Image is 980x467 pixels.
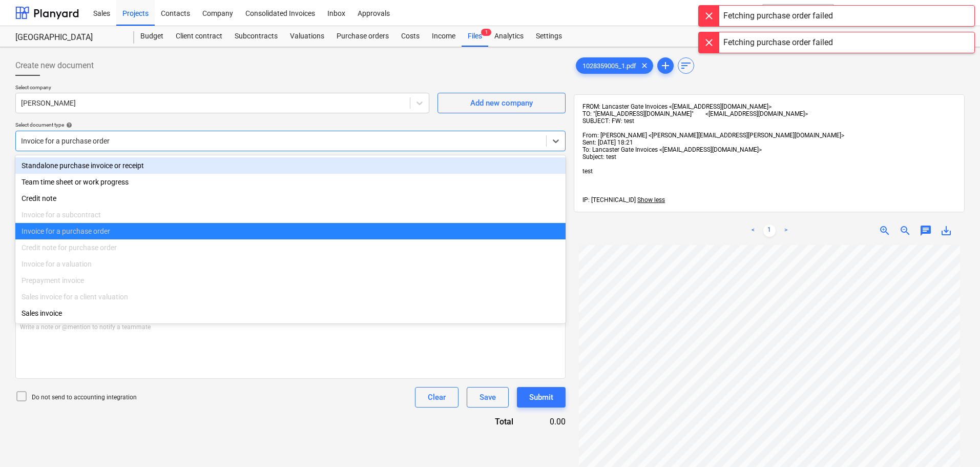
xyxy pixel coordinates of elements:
div: Save [479,391,496,404]
a: Settings [530,26,568,47]
div: Invoice for a purchase order [15,223,566,239]
p: Select company [15,84,429,93]
span: zoom_in [879,225,891,237]
span: FROM: Lancaster Gate Invoices <[EMAIL_ADDRESS][DOMAIN_NAME]> [582,103,772,110]
a: Page 1 is your current page [763,225,776,237]
span: From: [PERSON_NAME] <[PERSON_NAME][EMAIL_ADDRESS][PERSON_NAME][DOMAIN_NAME]> [582,132,844,139]
div: Fetching purchase order failed [723,36,833,49]
span: Show less [637,196,665,204]
span: 1 [481,29,491,36]
div: Invoice for a valuation [15,256,566,272]
span: To: Lancaster Gate Invoices <[EMAIL_ADDRESS][DOMAIN_NAME]> [582,146,762,153]
a: Budget [134,26,170,47]
a: Valuations [284,26,330,47]
div: Invoice for a subcontract [15,207,566,223]
div: Credit note for purchase order [15,239,566,256]
span: SUBJECT: FW: test [582,117,634,125]
span: Sent: [DATE] 18:21 [582,139,633,146]
div: Team time sheet or work progress [15,174,566,190]
a: Next page [780,225,792,237]
button: Submit [517,387,566,408]
div: Standalone purchase invoice or receipt [15,157,566,174]
div: Sales invoice for a client valuation [15,289,566,305]
div: Files [462,26,488,47]
iframe: Chat Widget [929,418,980,467]
button: Save [467,387,509,408]
div: 1028359005_1.pdf [576,57,653,74]
span: clear [638,59,651,72]
a: Costs [395,26,426,47]
div: Clear [428,391,446,404]
span: test [582,168,593,175]
span: TO: "[EMAIL_ADDRESS][DOMAIN_NAME]" <[EMAIL_ADDRESS][DOMAIN_NAME]> [582,110,808,117]
div: Total [432,416,530,428]
a: Purchase orders [330,26,395,47]
span: Create new document [15,59,94,72]
span: IP: [TECHNICAL_ID] [582,196,636,204]
span: sort [680,59,692,72]
span: chat [920,225,932,237]
p: Do not send to accounting integration [32,393,137,402]
div: Submit [529,391,553,404]
div: Add new company [470,96,533,110]
a: Analytics [488,26,530,47]
div: 0.00 [530,416,566,428]
button: Add new company [437,93,566,113]
span: zoom_out [899,225,911,237]
a: Files1 [462,26,488,47]
a: Income [426,26,462,47]
a: Subcontracts [228,26,284,47]
div: Prepayment invoice [15,272,566,289]
span: 1028359005_1.pdf [576,62,642,70]
a: Client contract [170,26,228,47]
div: Fetching purchase order failed [723,10,833,22]
a: Previous page [747,225,759,237]
span: save_alt [940,225,952,237]
span: Subject: test [582,153,616,160]
div: Credit note [15,190,566,207]
span: add [659,59,672,72]
div: Select document type [15,121,566,128]
div: Sales invoice [15,305,566,321]
button: Clear [415,387,458,408]
span: help [64,122,72,128]
div: [GEOGRAPHIC_DATA] [15,32,122,43]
